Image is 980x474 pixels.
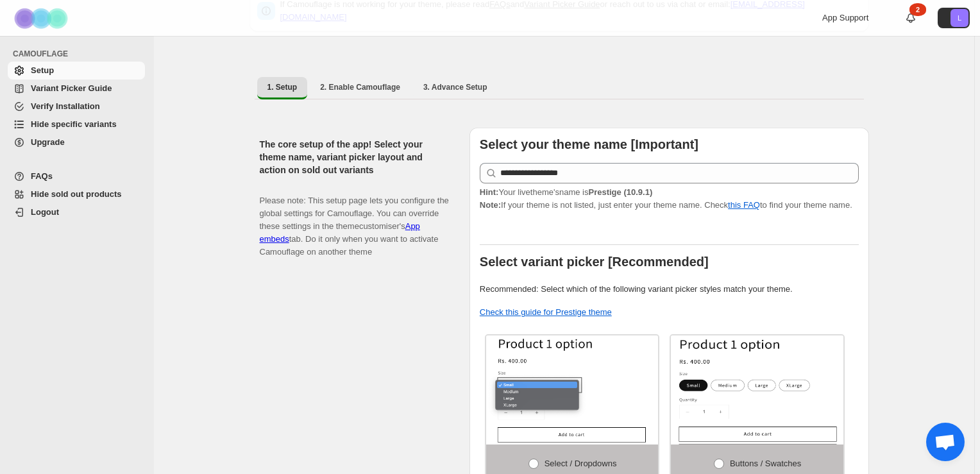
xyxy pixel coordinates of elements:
[480,186,859,212] p: If your theme is not listed, just enter your theme name. Check to find your theme name.
[260,182,449,258] p: Please note: This setup page lets you configure the global settings for Camouflage. You can overr...
[545,459,617,468] span: Select / Dropdowns
[31,83,112,93] span: Variant Picker Guide
[480,137,698,151] b: Select your theme name [Important]
[320,82,400,92] span: 2. Enable Camouflage
[904,12,917,24] a: 2
[822,13,868,22] span: App Support
[480,200,501,210] strong: Note:
[31,189,122,199] span: Hide sold out products
[480,307,612,317] a: Check this guide for Prestige theme
[31,207,59,217] span: Logout
[10,1,74,36] img: Camouflage
[8,203,145,221] a: Logout
[480,283,859,296] p: Recommended: Select which of the following variant picker styles match your theme.
[486,335,659,444] img: Select / Dropdowns
[728,200,760,210] a: this FAQ
[31,137,65,147] span: Upgrade
[671,335,843,444] img: Buttons / Swatches
[909,3,926,16] div: 2
[8,115,145,133] a: Hide specific variants
[958,14,961,22] text: L
[260,138,449,176] h2: The core setup of the app! Select your theme name, variant picker layout and action on sold out v...
[423,82,487,92] span: 3. Advance Setup
[31,171,53,181] span: FAQs
[31,119,117,129] span: Hide specific variants
[31,101,100,111] span: Verify Installation
[8,62,145,80] a: Setup
[588,187,652,197] strong: Prestige (10.9.1)
[13,49,148,59] span: CAMOUFLAGE
[8,80,145,97] a: Variant Picker Guide
[926,423,965,461] a: Open chat
[950,9,968,27] span: Avatar with initials L
[267,82,298,92] span: 1. Setup
[480,187,652,197] span: Your live theme's name is
[8,133,145,151] a: Upgrade
[480,187,499,197] strong: Hint:
[8,167,145,185] a: FAQs
[480,255,709,269] b: Select variant picker [Recommended]
[31,65,54,75] span: Setup
[938,8,970,28] button: Avatar with initials L
[8,97,145,115] a: Verify Installation
[730,459,801,468] span: Buttons / Swatches
[8,185,145,203] a: Hide sold out products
